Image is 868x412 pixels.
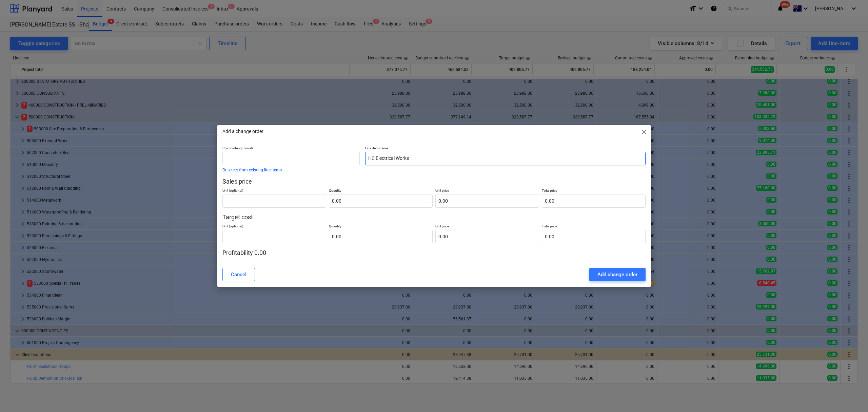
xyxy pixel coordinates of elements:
div: Add change order [597,270,637,279]
p: Add a change order [222,128,263,135]
p: Quantity [329,224,433,230]
p: Unit (optional) [222,188,326,194]
p: Target cost [222,213,646,221]
p: Line-item name [365,146,646,152]
p: Cost code (optional) [222,146,360,152]
button: Or select from existing line-items [222,168,282,172]
p: Total price [542,188,646,194]
p: Total price [542,224,646,230]
button: Cancel [222,268,255,281]
p: Unit (optional) [222,224,326,230]
p: Sales price [222,177,646,186]
p: Unit price [435,188,539,194]
span: close [640,128,648,136]
p: Quantity [329,188,433,194]
p: Profitability 0.00 [222,249,646,257]
div: Cancel [231,270,246,279]
p: Unit price [435,224,539,230]
button: Add change order [589,268,646,281]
